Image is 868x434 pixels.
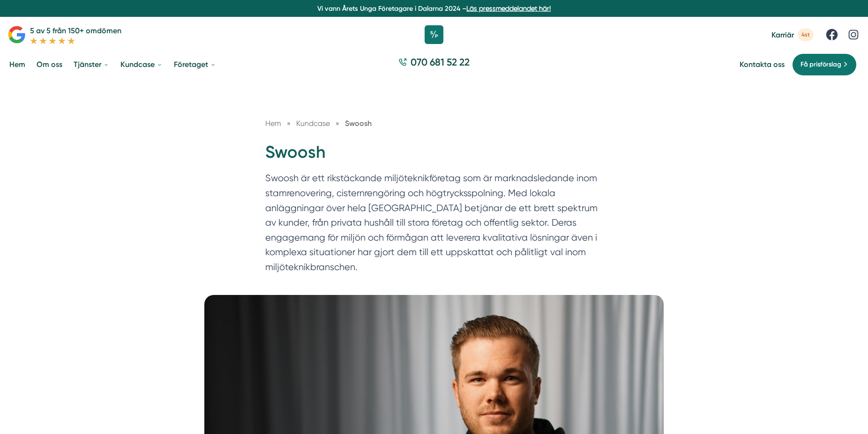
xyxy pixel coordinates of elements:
[771,30,794,39] span: Karriär
[119,52,165,76] a: Kundcase
[265,141,603,171] h1: Swoosh
[740,60,785,69] a: Kontakta oss
[336,118,339,129] span: »
[345,119,372,128] a: Swoosh
[801,59,841,70] span: Få prisförslag
[30,25,121,37] p: 5 av 5 från 150+ omdömen
[4,4,864,13] p: Vi vann Årets Unga Företagare i Dalarna 2024 –
[265,119,281,128] a: Hem
[72,52,111,76] a: Tjänster
[466,5,551,12] a: Läs pressmeddelandet här!
[7,52,27,76] a: Hem
[411,55,470,69] span: 070 681 52 22
[395,55,473,74] a: 070 681 52 22
[172,52,218,76] a: Företaget
[792,53,857,76] a: Få prisförslag
[35,52,64,76] a: Om oss
[798,29,814,41] span: 4st
[265,118,603,129] nav: Breadcrumb
[265,171,603,279] p: Swoosh är ett rikstäckande miljöteknikföretag som är marknadsledande inom stamrenovering, cistern...
[296,119,330,128] span: Kundcase
[296,119,332,128] a: Kundcase
[771,29,814,41] a: Karriär 4st
[287,118,291,129] span: »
